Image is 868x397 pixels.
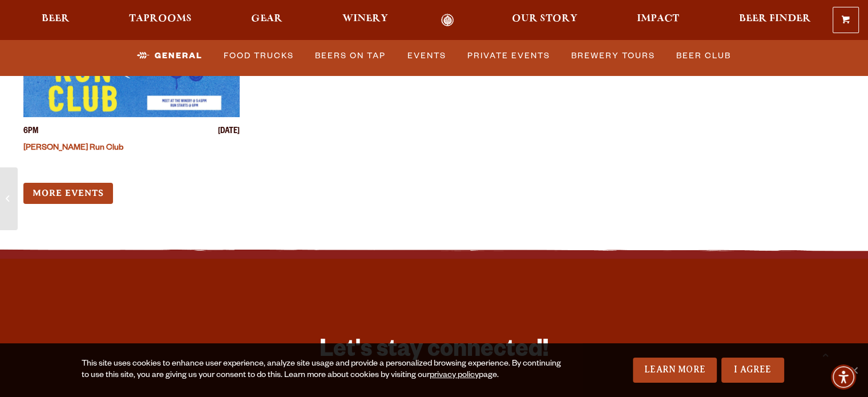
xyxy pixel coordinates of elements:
[831,364,856,390] div: Accessibility Menu
[567,43,660,69] a: Brewery Tours
[335,14,395,27] a: Winery
[219,43,298,69] a: Food Trucks
[310,43,390,69] a: Beers on Tap
[811,340,839,368] a: Scroll to top
[244,14,290,27] a: Gear
[426,14,469,27] a: Odell Home
[721,358,784,383] a: I Agree
[251,14,282,23] span: Gear
[34,14,77,27] a: Beer
[512,14,578,23] span: Our Story
[637,14,679,23] span: Impact
[463,43,555,69] a: Private Events
[129,14,192,23] span: Taprooms
[430,371,479,380] a: privacy policy
[42,14,70,23] span: Beer
[132,43,207,69] a: General
[738,14,810,23] span: Beer Finder
[23,144,123,153] a: [PERSON_NAME] Run Club
[122,14,199,27] a: Taprooms
[633,358,717,383] a: Learn More
[280,335,588,369] h3: Let's stay connected!
[23,183,113,204] a: More Events (opens in a new window)
[342,14,388,23] span: Winery
[504,14,585,27] a: Our Story
[731,14,818,27] a: Beer Finder
[82,359,568,382] div: This site uses cookies to enhance user experience, analyze site usage and provide a personalized ...
[23,126,38,138] span: 6PM
[672,43,736,69] a: Beer Club
[218,126,240,138] span: [DATE]
[403,43,451,69] a: Events
[629,14,687,27] a: Impact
